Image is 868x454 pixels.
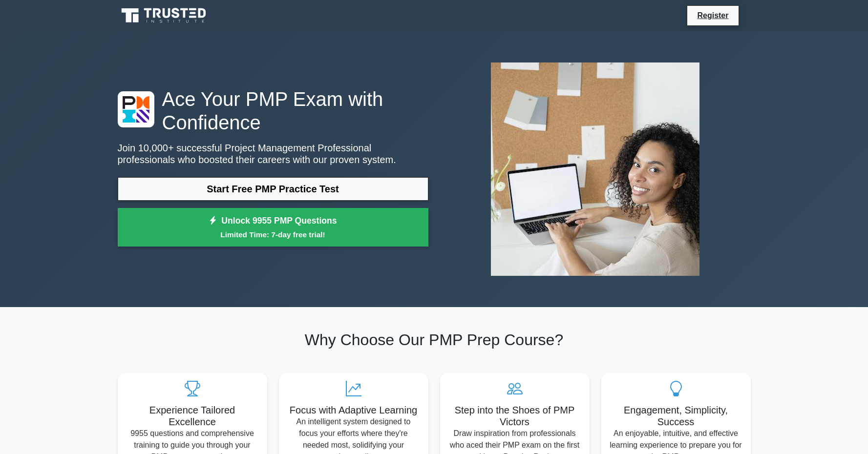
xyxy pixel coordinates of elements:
p: Join 10,000+ successful Project Management Professional professionals who boosted their careers w... [118,142,428,165]
h1: Ace Your PMP Exam with Confidence [118,87,428,134]
h5: Focus with Adaptive Learning [287,404,421,416]
small: Limited Time: 7-day free trial! [130,229,416,240]
h2: Why Choose Our PMP Prep Course? [118,330,751,349]
a: Start Free PMP Practice Test [118,177,428,201]
h5: Engagement, Simplicity, Success [609,404,743,428]
a: Unlock 9955 PMP QuestionsLimited Time: 7-day free trial! [118,208,428,247]
h5: Step into the Shoes of PMP Victors [448,404,582,428]
a: Register [691,9,734,21]
h5: Experience Tailored Excellence [126,404,259,428]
